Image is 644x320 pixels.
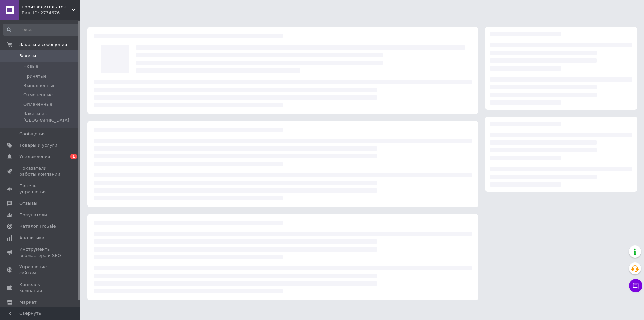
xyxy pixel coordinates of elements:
[70,154,77,159] span: 1
[19,42,67,48] span: Заказы и сообщения
[19,282,62,294] span: Кошелек компании
[19,165,62,177] span: Показатели работы компании
[23,111,78,123] span: Заказы из [GEOGRAPHIC_DATA]
[19,264,62,276] span: Управление сайтом
[23,101,52,107] span: Оплаченные
[23,73,47,79] span: Принятые
[23,92,53,98] span: Отмененные
[22,4,72,10] span: производитель текстиля Luxyart
[23,63,38,70] span: Новые
[19,142,57,148] span: Товары и услуги
[19,154,50,160] span: Уведомления
[19,212,47,218] span: Покупатели
[19,235,44,241] span: Аналитика
[19,131,46,137] span: Сообщения
[23,83,56,89] span: Выполненные
[19,183,62,195] span: Панель управления
[19,223,56,229] span: Каталог ProSale
[19,200,37,207] span: Отзывы
[629,279,642,292] button: Чат с покупателем
[19,53,36,59] span: Заказы
[3,24,79,36] input: Поиск
[19,246,62,259] span: Инструменты вебмастера и SEO
[22,10,80,16] div: Ваш ID: 2734676
[19,299,37,305] span: Маркет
